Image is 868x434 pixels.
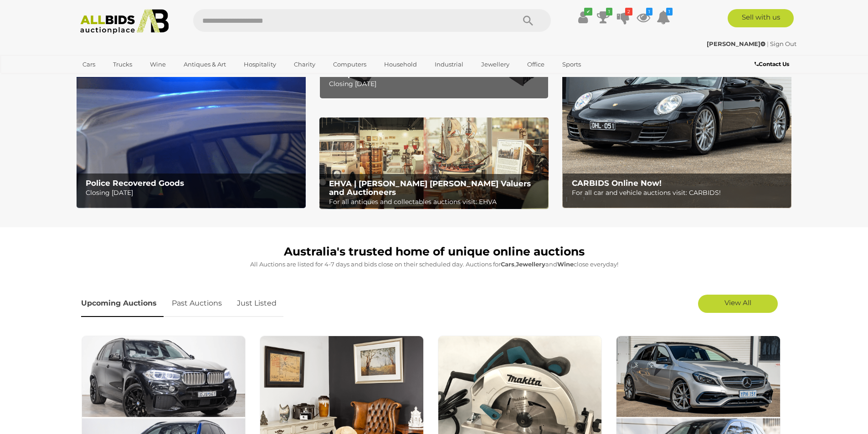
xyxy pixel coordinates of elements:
[77,7,306,208] a: Police Recovered Goods Police Recovered Goods Closing [DATE]
[81,290,164,317] a: Upcoming Auctions
[319,117,549,209] a: EHVA | Evans Hastings Valuers and Auctioneers EHVA | [PERSON_NAME] [PERSON_NAME] Valuers and Auct...
[77,57,101,72] a: Cars
[572,179,662,188] b: CARBIDS Online Now!
[501,260,514,268] strong: Cars
[596,9,610,26] a: 1
[767,40,769,47] span: |
[637,9,650,26] a: 1
[728,9,794,27] a: Sell with us
[707,40,765,47] strong: [PERSON_NAME]
[625,8,632,15] i: 2
[616,9,630,26] a: 2
[606,8,612,15] i: 1
[770,40,796,47] a: Sign Out
[81,245,787,258] h1: Australia's trusted home of unique online auctions
[698,295,778,313] a: View All
[572,187,786,199] p: For all car and vehicle auctions visit: CARBIDS!
[329,179,531,197] b: EHVA | [PERSON_NAME] [PERSON_NAME] Valuers and Auctioneers
[81,259,787,270] p: All Auctions are listed for 4-7 days and bids close on their scheduled day. Auctions for , and cl...
[86,179,184,188] b: Police Recovered Goods
[707,40,767,47] a: [PERSON_NAME]
[77,7,306,208] img: Police Recovered Goods
[319,117,549,209] img: EHVA | Evans Hastings Valuers and Auctioneers
[288,57,321,72] a: Charity
[521,57,550,72] a: Office
[475,57,515,72] a: Jewellery
[584,8,592,15] i: ✔
[755,61,789,67] b: Contact Us
[556,57,587,72] a: Sports
[562,7,791,208] a: CARBIDS Online Now! CARBIDS Online Now! For all car and vehicle auctions visit: CARBIDS!
[666,8,673,15] i: 1
[755,59,791,69] a: Contact Us
[646,8,652,15] i: 1
[77,72,153,87] a: [GEOGRAPHIC_DATA]
[144,57,172,72] a: Wine
[576,9,590,26] a: ✔
[327,57,372,72] a: Computers
[75,9,174,34] img: Allbids.com.au
[107,57,138,72] a: Trucks
[329,78,544,90] p: Closing [DATE]
[429,57,469,72] a: Industrial
[505,9,551,32] button: Search
[238,57,282,72] a: Hospitality
[378,57,423,72] a: Household
[329,196,544,208] p: For all antiques and collectables auctions visit: EHVA
[230,290,283,317] a: Just Listed
[724,298,751,307] span: View All
[86,187,300,199] p: Closing [DATE]
[562,7,791,208] img: CARBIDS Online Now!
[516,260,545,268] strong: Jewellery
[657,9,670,26] a: 1
[178,57,232,72] a: Antiques & Art
[165,290,229,317] a: Past Auctions
[557,260,574,268] strong: Wine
